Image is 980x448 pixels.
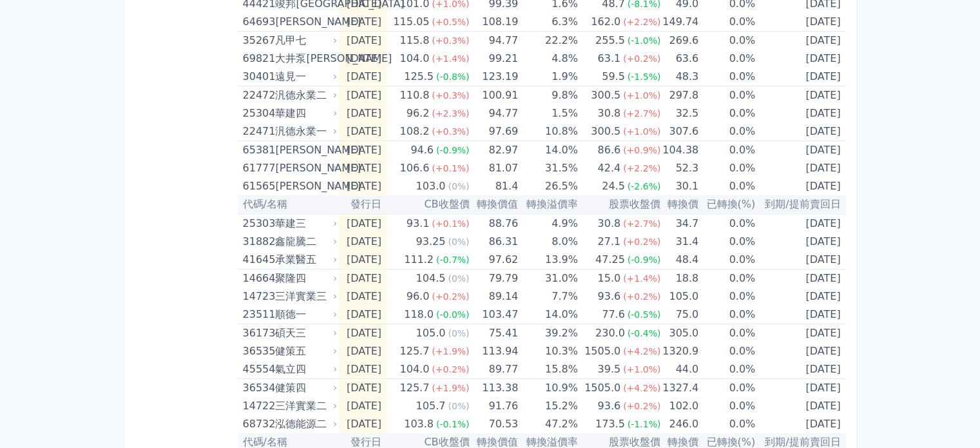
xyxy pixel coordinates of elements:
td: 31.0% [518,269,578,288]
td: 94.77 [469,104,518,122]
td: [DATE] [339,122,387,141]
td: 81.07 [469,159,518,177]
span: (-0.8%) [436,72,470,82]
div: 25304 [243,104,273,122]
span: (0%) [448,237,469,247]
div: 125.7 [397,342,432,360]
td: 0.0% [698,342,755,360]
td: 47.2% [518,415,578,433]
td: [DATE] [339,50,387,68]
td: 26.5% [518,177,578,195]
div: 42.4 [595,159,623,177]
td: [DATE] [755,68,845,86]
td: 0.0% [698,415,755,433]
th: 轉換溢價率 [518,195,578,214]
td: [DATE] [755,214,845,233]
div: 30401 [243,68,273,86]
div: 三洋實業三 [275,287,334,306]
td: 102.0 [660,397,698,415]
td: 94.77 [469,32,518,50]
div: 47.25 [593,251,628,269]
div: 300.5 [588,122,623,141]
div: [PERSON_NAME] [275,13,334,31]
th: 已轉換(%) [698,195,755,214]
div: 110.8 [397,86,432,104]
td: 0.0% [698,141,755,160]
td: 34.7 [660,214,698,233]
td: 8.0% [518,233,578,251]
span: (+2.7%) [623,219,660,229]
span: (-2.6%) [628,181,661,191]
div: 61565 [243,177,273,195]
td: 269.6 [660,32,698,50]
td: 39.2% [518,324,578,343]
td: 0.0% [698,159,755,177]
div: 105.0 [414,324,448,342]
td: 48.3 [660,68,698,86]
div: 41645 [243,251,273,269]
td: 0.0% [698,269,755,288]
td: 0.0% [698,86,755,105]
td: 113.38 [469,379,518,398]
td: 297.8 [660,86,698,105]
span: (-1.1%) [628,419,661,429]
div: 61777 [243,159,273,177]
td: 86.31 [469,233,518,251]
td: 10.9% [518,379,578,398]
td: 88.76 [469,214,518,233]
td: [DATE] [755,324,845,343]
td: 1.9% [518,68,578,86]
div: 健策四 [275,379,334,397]
td: 0.0% [698,397,755,415]
div: 105.7 [414,397,448,415]
div: 69821 [243,50,273,68]
td: [DATE] [339,177,387,195]
div: 86.6 [595,141,623,159]
div: 35267 [243,32,273,50]
td: [DATE] [339,324,387,343]
td: [DATE] [339,397,387,415]
span: (+0.1%) [432,219,469,229]
div: [PERSON_NAME] [275,159,334,177]
span: (+1.9%) [432,383,469,393]
span: (-1.0%) [628,35,661,46]
div: 31882 [243,233,273,251]
td: [DATE] [755,397,845,415]
div: 22472 [243,86,273,104]
div: 順德一 [275,306,334,324]
div: 96.0 [404,287,432,306]
td: 104.38 [660,141,698,160]
td: 0.0% [698,233,755,251]
td: 75.0 [660,306,698,324]
td: 307.6 [660,122,698,141]
td: 32.5 [660,104,698,122]
div: 汎德永業一 [275,122,334,141]
td: [DATE] [755,32,845,50]
div: 30.8 [595,104,623,122]
div: 65381 [243,141,273,159]
td: 149.74 [660,13,698,32]
th: 到期/提前賣回日 [755,195,845,214]
div: 汎德永業二 [275,86,334,104]
span: (+0.3%) [432,90,469,101]
td: 13.9% [518,251,578,269]
td: 305.0 [660,324,698,343]
div: 30.8 [595,215,623,233]
td: 0.0% [698,306,755,324]
div: 77.6 [599,306,628,324]
div: 111.2 [401,251,436,269]
div: 104.0 [397,360,432,378]
div: 162.0 [588,13,623,31]
td: 22.2% [518,32,578,50]
span: (+4.2%) [623,346,660,356]
td: 113.94 [469,342,518,360]
td: 44.0 [660,360,698,379]
td: [DATE] [755,306,845,324]
td: [DATE] [755,13,845,32]
td: 18.8 [660,269,698,288]
td: 30.1 [660,177,698,195]
th: 發行日 [339,195,387,214]
td: [DATE] [339,159,387,177]
span: (-0.9%) [628,255,661,265]
div: 華建四 [275,104,334,122]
